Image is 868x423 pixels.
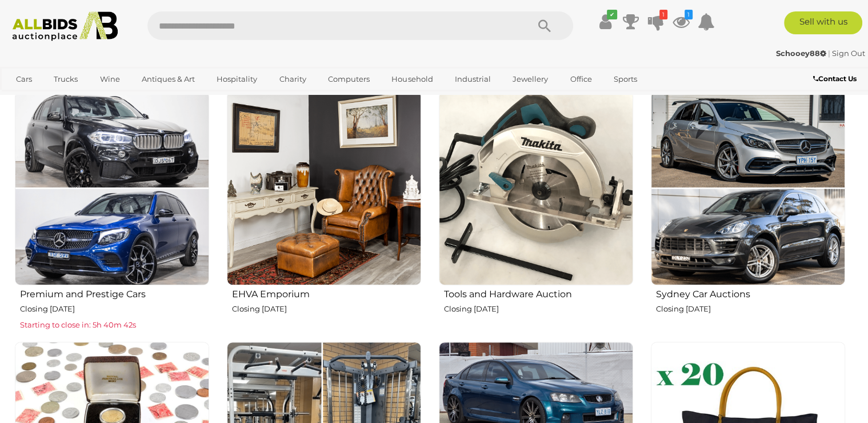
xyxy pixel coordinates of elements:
a: Premium and Prestige Cars Closing [DATE] Starting to close in: 5h 40m 42s [14,90,209,333]
a: Tools and Hardware Auction Closing [DATE] [438,90,633,333]
img: Allbids.com.au [6,11,123,41]
a: Sports [606,70,645,89]
a: Cars [9,70,39,89]
a: Industrial [447,70,498,89]
a: ✔ [597,11,614,32]
p: Closing [DATE] [656,302,845,316]
a: Office [562,70,599,89]
a: 1 [673,11,690,32]
a: Schooey88 [776,49,828,58]
button: Search [516,11,573,40]
h2: EHVA Emporium [232,286,421,300]
a: Computers [321,70,377,89]
h2: Sydney Car Auctions [656,286,845,300]
a: Hospitality [209,70,265,89]
a: 1 [647,11,665,32]
p: Closing [DATE] [444,302,633,316]
p: Closing [DATE] [20,302,209,316]
img: Sydney Car Auctions [651,91,845,285]
a: Sell with us [784,11,862,34]
i: ✔ [607,10,617,19]
a: Contact Us [813,73,859,85]
a: Sydney Car Auctions Closing [DATE] [650,90,845,333]
p: Closing [DATE] [232,302,421,316]
h2: Premium and Prestige Cars [20,286,209,300]
span: Starting to close in: 5h 40m 42s [20,320,136,329]
i: 1 [659,10,667,19]
strong: Schooey88 [776,49,826,58]
img: Tools and Hardware Auction [439,91,633,285]
a: Antiques & Art [134,70,202,89]
a: Sign Out [832,49,865,58]
a: EHVA Emporium Closing [DATE] [226,90,421,333]
span: | [828,49,830,58]
a: Charity [272,70,314,89]
a: Jewellery [505,70,555,89]
i: 1 [685,10,693,19]
b: Contact Us [813,74,857,83]
h2: Tools and Hardware Auction [444,286,633,300]
img: Premium and Prestige Cars [15,91,209,285]
img: EHVA Emporium [227,91,421,285]
a: [GEOGRAPHIC_DATA] [9,89,105,107]
a: Trucks [46,70,85,89]
a: Wine [93,70,127,89]
a: Household [384,70,440,89]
